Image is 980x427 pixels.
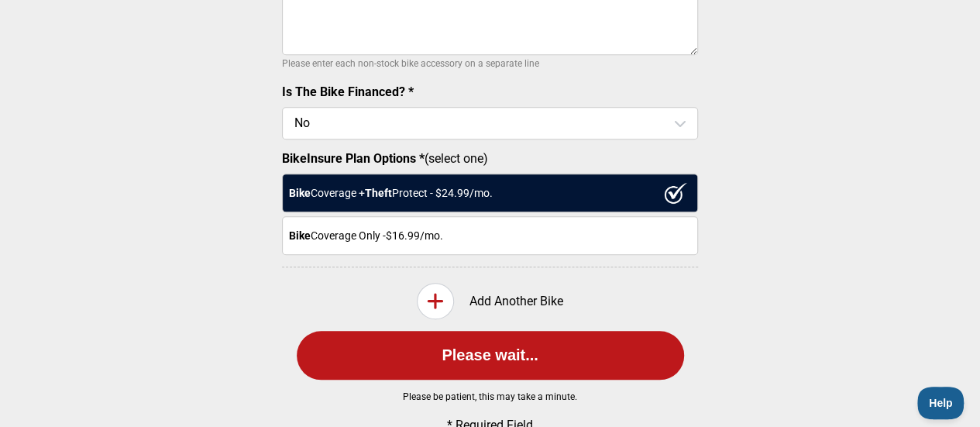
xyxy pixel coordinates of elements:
strong: Bike [289,187,311,199]
p: Please enter each non-stock bike accessory on a separate line [282,54,698,73]
p: Please be patient, this may take a minute. [258,391,723,402]
label: Is The Bike Financed? * [282,84,414,99]
strong: Theft [365,187,392,199]
div: Coverage Only - $16.99 /mo. [282,216,698,255]
div: Add Another Bike [282,283,698,319]
button: Please wait... [297,331,684,380]
strong: BikeInsure Plan Options * [282,151,425,166]
strong: Bike [289,229,311,242]
label: (select one) [282,151,698,166]
div: Coverage + Protect - $ 24.99 /mo. [282,174,698,212]
img: ux1sgP1Haf775SAghJI38DyDlYP+32lKFAAAAAElFTkSuQmCC [664,182,687,204]
iframe: Toggle Customer Support [917,387,965,419]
